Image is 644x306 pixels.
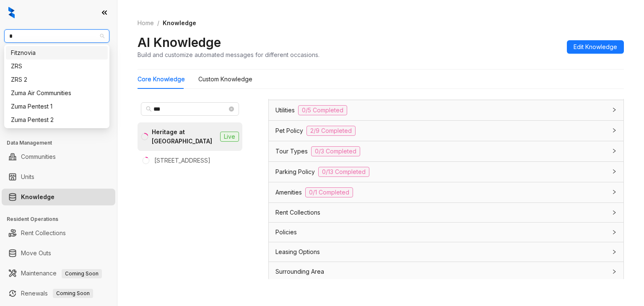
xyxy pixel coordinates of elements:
[2,265,115,282] li: Maintenance
[138,50,319,59] div: Build and customize automated messages for different occasions.
[269,203,623,222] div: Rent Collections
[220,132,239,142] span: Live
[275,267,324,276] span: Surrounding Area
[2,148,115,165] li: Communities
[269,182,623,202] div: Amenities0/1 Completed
[21,189,55,205] a: Knowledge
[612,230,617,235] span: collapsed
[11,48,103,57] div: Fitznovia
[2,56,115,73] li: Leads
[53,289,93,298] span: Coming Soon
[8,7,15,18] img: logo
[198,75,252,84] div: Custom Knowledge
[6,46,108,60] div: Fitznovia
[21,225,66,241] a: Rent Collections
[11,115,103,124] div: Zuma Pentest 2
[6,113,108,127] div: Zuma Pentest 2
[146,106,152,112] span: search
[154,156,210,165] div: [STREET_ADDRESS]
[311,146,360,156] span: 0/3 Completed
[298,105,347,115] span: 0/5 Completed
[229,106,234,112] span: close-circle
[21,148,56,165] a: Communities
[275,167,315,176] span: Parking Policy
[2,112,115,129] li: Collections
[612,169,617,174] span: collapsed
[275,106,295,115] span: Utilities
[6,86,108,100] div: Zuma Air Communities
[306,126,356,136] span: 2/9 Completed
[567,40,624,54] button: Edit Knowledge
[62,269,102,278] span: Coming Soon
[6,73,108,86] div: ZRS 2
[269,100,623,120] div: Utilities0/5 Completed
[11,88,103,98] div: Zuma Air Communities
[612,128,617,133] span: collapsed
[275,208,320,217] span: Rent Collections
[612,189,617,194] span: collapsed
[612,249,617,254] span: collapsed
[269,121,623,141] div: Pet Policy2/9 Completed
[11,62,103,71] div: ZRS
[7,215,117,223] h3: Resident Operations
[7,139,117,147] h3: Data Management
[152,127,217,146] div: Heritage at [GEOGRAPHIC_DATA]
[2,92,115,109] li: Leasing
[21,245,51,262] a: Move Outs
[305,187,353,197] span: 0/1 Completed
[163,19,196,26] span: Knowledge
[269,223,623,242] div: Policies
[11,75,103,84] div: ZRS 2
[269,162,623,182] div: Parking Policy0/13 Completed
[2,285,115,302] li: Renewals
[612,269,617,274] span: collapsed
[612,148,617,153] span: collapsed
[275,228,297,237] span: Policies
[21,285,93,302] a: RenewalsComing Soon
[275,247,320,257] span: Leasing Options
[612,210,617,215] span: collapsed
[6,100,108,113] div: Zuma Pentest 1
[269,141,623,161] div: Tour Types0/3 Completed
[2,245,115,262] li: Move Outs
[6,60,108,73] div: ZRS
[275,126,303,135] span: Pet Policy
[11,102,103,111] div: Zuma Pentest 1
[136,18,156,28] a: Home
[21,169,34,185] a: Units
[574,42,617,52] span: Edit Knowledge
[612,107,617,112] span: collapsed
[318,167,369,177] span: 0/13 Completed
[157,18,159,28] li: /
[275,188,302,197] span: Amenities
[275,147,308,156] span: Tour Types
[2,169,115,185] li: Units
[138,75,185,84] div: Core Knowledge
[2,189,115,205] li: Knowledge
[269,242,623,262] div: Leasing Options
[138,34,221,50] h2: AI Knowledge
[269,262,623,281] div: Surrounding Area
[2,225,115,241] li: Rent Collections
